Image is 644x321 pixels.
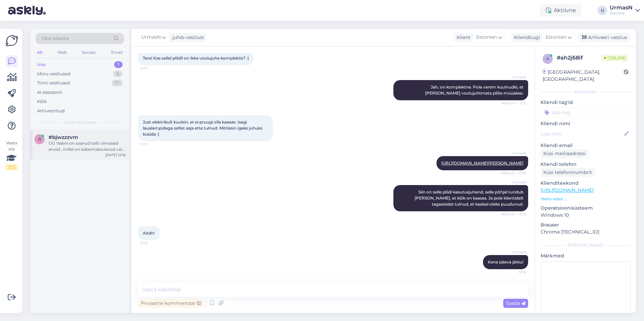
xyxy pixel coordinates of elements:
a: UrmasNDecora [610,5,640,16]
span: 12:10 [140,66,165,71]
div: Klienditugi [511,34,540,41]
p: Brauser [541,221,631,228]
p: Operatsioonisüsteem [541,205,631,212]
span: Tere! Kas sellel pliidil on ikka voolujuhe komplektis? :) [143,56,249,61]
div: Aktiivne [540,4,581,16]
p: Kliendi telefon [541,161,631,168]
div: 1 [114,61,123,68]
p: Kliendi email [541,142,631,149]
span: UrmasN [501,75,526,80]
div: Arhiveeritud [37,108,65,114]
div: [DATE] 12:18 [105,152,125,157]
input: Lisa tag [541,107,631,117]
span: Kena päeva jätku! [488,259,523,264]
div: 6 [113,71,123,77]
div: Arhiveeri vestlus [578,33,630,42]
span: Jah, on komplektne. Pole varem kuulnudki, et [PERSON_NAME] voolujuhtmeta pliite müüakse. [425,84,524,96]
span: a [546,56,549,61]
div: OÜ Valerii on saanud teilt viimased arved , millel on käbemaksukood vale. Ootame korrektseid arveid. [49,140,125,152]
p: Vaata edasi ... [541,196,631,202]
div: [PERSON_NAME] [541,242,631,248]
p: Klienditeekond [541,180,631,187]
div: Küsi meiliaadressi [541,149,588,158]
div: UrmasN [610,5,633,10]
span: Saada [506,300,525,306]
span: 12:12 [140,142,165,147]
span: 12:16 [501,270,526,275]
span: Nähtud ✓ 12:11 [501,101,526,106]
div: Kõik [37,98,47,105]
p: Chrome [TECHNICAL_ID] [541,228,631,236]
span: UrmasN [141,34,161,41]
span: #bjwzzzvm [49,134,78,140]
div: Email [110,48,124,57]
div: Decora [610,10,633,16]
div: Uus [37,61,46,68]
div: Küsi telefoninumbrit [541,168,595,177]
span: b [38,137,41,142]
div: Web [56,48,68,57]
span: Otsi kliente [42,35,69,42]
div: Privaatne kommentaar [138,299,204,308]
span: Nähtud ✓ 12:15 [501,171,526,176]
div: Klient [454,34,471,41]
div: AI Assistent [37,89,62,96]
div: All [36,48,43,57]
a: [URL][DOMAIN_NAME][PERSON_NAME] [441,160,523,166]
p: Kliendi tag'id [541,99,631,106]
div: 17 [111,80,123,86]
span: 12:16 [140,241,165,246]
p: Windows 10 [541,212,631,219]
p: Märkmed [541,252,631,259]
span: Estonian [476,34,497,41]
a: [URL][DOMAIN_NAME] [541,187,593,193]
div: 2 / 3 [5,164,18,170]
img: Askly Logo [5,34,18,47]
div: Vaata siia [5,140,18,170]
span: Estonian [546,34,566,41]
span: Siin on selle pliidi kasutusjuhend, selle põhjal tundub [PERSON_NAME], et kõik on kaasas. Ja pole... [415,189,524,207]
span: UrmasN [501,151,526,156]
div: Tiimi vestlused [37,80,70,86]
div: Socials [80,48,97,57]
span: Aitäh! [143,230,155,236]
span: Uued vestlused [64,119,96,126]
div: U [598,6,607,15]
div: [GEOGRAPHIC_DATA], [GEOGRAPHIC_DATA] [543,69,624,83]
span: UrmasN [501,180,526,185]
div: # ah2j68if [557,54,601,62]
div: Minu vestlused [37,71,70,77]
div: Kliendi info [541,89,631,95]
p: Kliendi nimi [541,120,631,127]
input: Lisa nimi [541,130,623,138]
div: juhib vestlust [170,34,204,41]
span: Just elektrikult kuulsin, et ei pruugi olla kaasas. Isegi laualampidega sellist asja ette tulnud.... [143,119,263,137]
span: Online [601,54,629,62]
span: UrmasN [501,250,526,255]
span: Nähtud ✓ 12:15 [501,212,526,217]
